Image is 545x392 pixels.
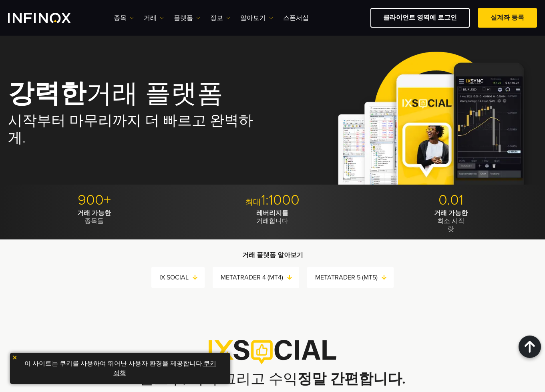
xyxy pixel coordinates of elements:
[221,272,299,283] a: METATRADER 4 (MT4)
[12,355,18,360] img: yellow close icon
[245,197,261,207] span: 최대
[298,370,406,388] strong: 정말 간편합니다.
[365,209,537,233] p: 최소 시작 랏
[8,112,262,147] h2: 시작부터 마무리까지 더 빠르고 완벽하게.
[14,357,226,380] p: 이 사이트는 쿠키를 사용하여 뛰어난 사용자 환경을 제공합니다. .
[283,13,309,23] a: 스폰서십
[77,209,111,217] strong: 거래 가능한
[8,78,86,110] strong: 강력한
[186,209,358,225] p: 거래합니다
[370,8,470,28] a: 클라이언트 영역에 로그인
[478,8,537,28] a: 실계좌 등록
[8,80,262,108] h1: 거래 플랫폼
[209,340,336,364] img: IX Social
[8,209,180,225] p: 종목들
[256,209,288,217] strong: 레버리지를
[114,13,134,23] a: 종목
[434,209,468,217] strong: 거래 가능한
[174,13,200,23] a: 플랫폼
[365,191,537,209] p: 0.01
[144,13,164,23] a: 거래
[210,13,230,23] a: 정보
[8,191,180,209] p: 900+
[8,13,90,23] a: INFINOX Logo
[242,251,303,259] strong: 거래 플랫폼 알아보기
[315,272,394,283] a: METATRADER 5 (MT5)
[8,370,537,388] h2: 팔로우, 복사 그리고 수익
[240,13,273,23] a: 알아보기
[186,191,358,209] p: 1:1000
[159,272,205,283] a: IX SOCIAL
